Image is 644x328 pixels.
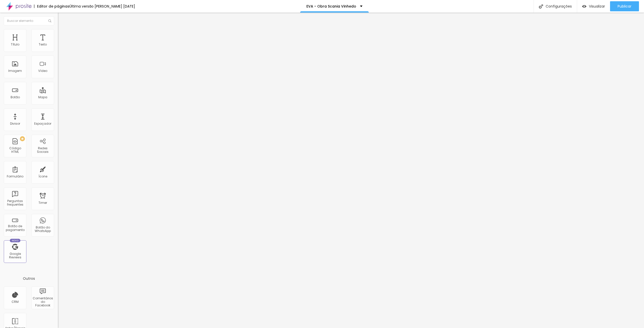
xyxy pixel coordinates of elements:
div: Código HTML [5,147,25,154]
div: Timer [38,201,47,205]
div: Imagem [8,69,22,73]
div: Botão [11,96,20,99]
div: Texto [39,43,47,46]
div: CRM [12,300,19,304]
div: Redes Sociais [33,147,53,154]
p: EVA - Obra Scania Vinhedo [306,5,356,8]
div: Última versão [PERSON_NAME] [DATE] [69,5,135,8]
div: Vídeo [38,69,47,73]
div: Formulário [7,175,23,178]
input: Buscar elemento [4,16,54,25]
div: Botão de pagamento [5,224,25,232]
div: Divisor [10,122,20,125]
img: view-1.svg [582,4,586,9]
span: Publicar [618,4,631,8]
div: Google Reviews [5,252,25,259]
div: Editor de páginas [34,5,69,8]
span: Visualizar [589,4,605,8]
div: Perguntas frequentes [5,199,25,207]
div: Comentários do Facebook [33,297,53,307]
div: Título [11,43,19,46]
div: Botão do WhatsApp [33,226,53,233]
div: Novo [10,239,21,242]
div: Espaçador [34,122,51,125]
div: Ícone [38,175,47,178]
button: Visualizar [577,1,610,11]
img: Icone [48,19,51,22]
img: Icone [539,4,543,9]
button: Publicar [610,1,639,11]
div: Mapa [38,96,47,99]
